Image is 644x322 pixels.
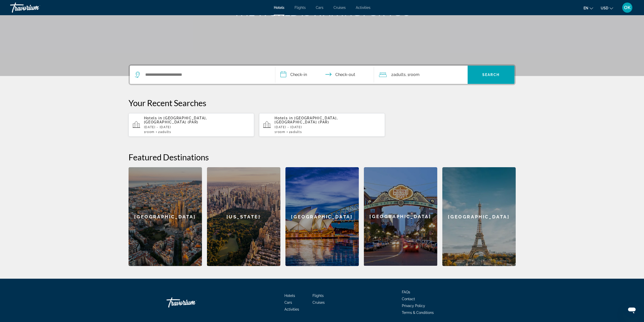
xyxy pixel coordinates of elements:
a: Activities [284,307,299,311]
h2: Featured Destinations [129,152,516,162]
span: 2 [289,130,302,134]
span: Adults [393,72,406,77]
span: Search [482,73,500,77]
a: Terms & Conditions [402,311,434,315]
button: Change currency [601,4,613,12]
a: FAQs [402,290,410,294]
a: [US_STATE] [207,167,280,266]
p: [DATE] - [DATE] [144,125,250,129]
span: Room [409,72,420,77]
span: 2 [158,130,171,134]
span: Adults [291,130,302,134]
a: Hotels [284,294,295,298]
span: , 1 [406,71,420,78]
span: [GEOGRAPHIC_DATA], [GEOGRAPHIC_DATA] (PAR) [275,116,338,124]
a: Travorium [167,295,217,310]
span: OK [624,5,631,10]
span: Hotels in [144,116,162,120]
span: Room [146,130,155,134]
span: [GEOGRAPHIC_DATA], [GEOGRAPHIC_DATA] (PAR) [144,116,207,124]
iframe: Button to launch messaging window [624,302,640,318]
button: Search [468,66,514,84]
a: [GEOGRAPHIC_DATA] [129,167,202,266]
span: 2 [391,71,406,78]
p: Your Recent Searches [129,98,516,108]
a: Cars [316,6,323,10]
span: 1 [275,130,285,134]
a: Contact [402,297,415,301]
a: Cars [284,300,292,305]
a: Flights [295,6,306,10]
div: Search widget [130,66,514,84]
a: [GEOGRAPHIC_DATA] [364,167,437,266]
a: Hotels [274,6,284,10]
a: Cruises [313,300,325,305]
a: Cruises [334,6,346,10]
a: Privacy Policy [402,304,425,308]
p: [DATE] - [DATE] [275,125,381,129]
span: USD [601,6,608,10]
a: [GEOGRAPHIC_DATA] [285,167,359,266]
a: [GEOGRAPHIC_DATA] [442,167,516,266]
a: Travorium [10,1,61,14]
span: 1 [144,130,155,134]
button: Hotels in [GEOGRAPHIC_DATA], [GEOGRAPHIC_DATA] (PAR)[DATE] - [DATE]1Room2Adults [129,113,254,137]
button: Hotels in [GEOGRAPHIC_DATA], [GEOGRAPHIC_DATA] (PAR)[DATE] - [DATE]1Room2Adults [259,113,385,137]
span: Hotels in [275,116,293,120]
span: en [584,6,588,10]
span: Room [276,130,285,134]
button: Check in and out dates [275,66,374,84]
a: Flights [313,294,324,298]
button: Travelers: 2 adults, 0 children [374,66,468,84]
span: Adults [160,130,171,134]
button: Change language [584,4,593,12]
a: Activities [356,6,370,10]
button: User Menu [621,2,634,13]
